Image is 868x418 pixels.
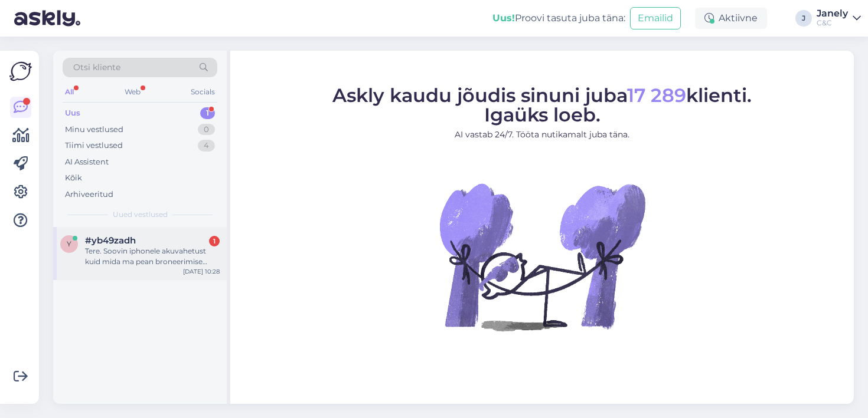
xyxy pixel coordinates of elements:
[65,140,123,152] div: Tiimi vestlused
[122,84,143,100] div: Web
[695,8,767,29] div: Aktiivne
[65,172,82,184] div: Kõik
[817,18,848,28] div: C&C
[183,267,220,276] div: [DATE] 10:28
[627,84,686,107] span: 17 289
[67,239,71,248] span: y
[332,84,752,126] span: Askly kaudu jõudis sinuni juba klienti. Igaüks loeb.
[65,189,113,200] div: Arhiveeritud
[332,129,752,141] p: AI vastab 24/7. Tööta nutikamalt juba täna.
[817,9,861,28] a: JanelyC&C
[198,124,215,136] div: 0
[65,124,123,136] div: Minu vestlused
[200,107,215,119] div: 1
[492,12,515,24] b: Uus!
[209,236,220,246] div: 1
[113,209,168,220] span: Uued vestlused
[436,150,648,363] img: No Chat active
[795,10,812,27] div: J
[198,140,215,152] div: 4
[85,235,136,246] span: #yb49zadh
[63,84,76,100] div: All
[85,246,220,267] div: Tere. Soovin iphonele akuvahetust kuid mida ma pean broneerimise lehelt valima selleks?
[9,60,32,83] img: Askly Logo
[65,107,80,119] div: Uus
[73,61,120,74] span: Otsi kliente
[817,9,848,18] div: Janely
[630,7,681,29] button: Emailid
[188,84,217,100] div: Socials
[492,11,625,25] div: Proovi tasuta juba täna:
[65,156,109,168] div: AI Assistent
